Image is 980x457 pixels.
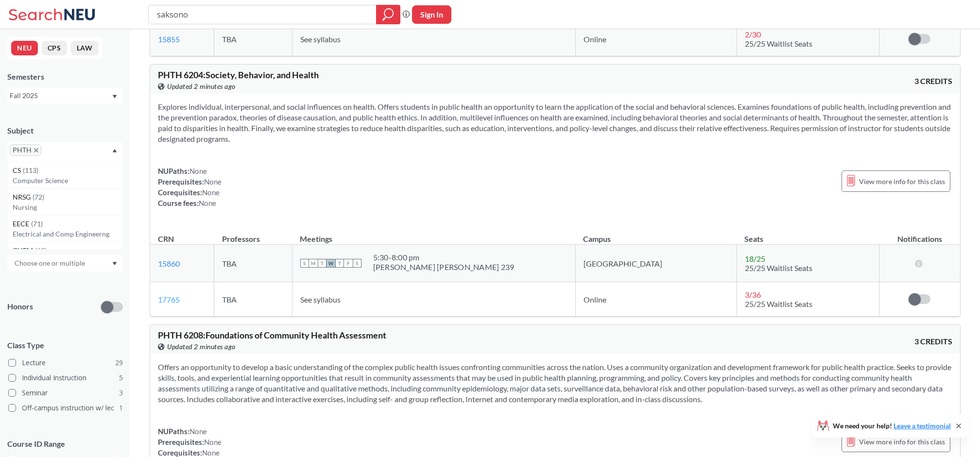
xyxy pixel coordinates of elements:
[158,295,180,304] a: 17765
[373,253,515,262] div: 5:30 - 8:00 pm
[373,262,515,272] div: [PERSON_NAME] [PERSON_NAME] 239
[894,422,951,430] a: Leave a testimonial
[189,427,207,436] span: None
[167,341,236,352] span: Updated 2 minutes ago
[11,41,38,55] button: NEU
[575,224,737,245] th: Campus
[376,5,400,24] div: magnifying glass
[327,259,335,268] span: W
[575,22,737,56] td: Online
[202,448,220,457] span: None
[7,301,33,312] p: Honors
[300,295,341,304] span: See syllabus
[353,259,361,268] span: S
[34,148,38,152] svg: X to remove pill
[575,282,737,317] td: Online
[859,175,945,187] span: View more info for this class
[309,259,318,268] span: M
[158,34,180,44] a: 15855
[7,439,123,450] p: Course ID Range
[31,220,43,228] span: ( 71 )
[737,224,879,245] th: Seats
[7,340,123,351] span: Class Type
[156,6,369,23] input: Class, professor, course number, "phrase"
[71,41,99,55] button: LAW
[167,81,236,92] span: Updated 2 minutes ago
[214,245,292,282] td: TBA
[158,362,952,405] section: Offers an opportunity to develop a basic understanding of the complex public health issues confro...
[8,372,123,384] label: Individual Instruction
[8,356,123,369] label: Lecture
[7,125,123,136] div: Subject
[13,192,33,203] span: NRSG
[189,167,207,175] span: None
[42,41,67,55] button: CPS
[13,219,31,229] span: EECE
[7,88,123,103] div: Fall 2025Dropdown arrow
[158,234,174,244] div: CRN
[112,262,117,266] svg: Dropdown arrow
[292,224,575,245] th: Meetings
[204,438,222,446] span: None
[745,299,812,308] span: 25/25 Waitlist Seats
[859,436,945,448] span: View more info for this class
[13,203,122,212] p: Nursing
[214,224,292,245] th: Professors
[879,224,960,245] th: Notifications
[412,5,451,24] button: Sign In
[745,30,761,39] span: 2 / 30
[318,259,327,268] span: T
[745,290,761,299] span: 3 / 36
[202,188,220,197] span: None
[158,69,319,80] span: PHTH 6204 : Society, Behavior, and Health
[119,372,123,383] span: 5
[13,229,122,239] p: Electrical and Comp Engineerng
[8,387,123,399] label: Seminar
[10,257,91,269] input: Choose one or multiple
[158,259,180,268] a: 15860
[158,330,386,340] span: PHTH 6208 : Foundations of Community Health Assessment
[7,71,123,82] div: Semesters
[745,263,812,272] span: 25/25 Waitlist Seats
[344,259,353,268] span: F
[119,403,123,413] span: 1
[115,357,123,368] span: 29
[300,34,341,44] span: See syllabus
[382,8,394,21] svg: magnifying glass
[35,246,47,254] span: ( 69 )
[745,254,765,263] span: 18 / 25
[158,102,952,144] section: Explores individual, interpersonal, and social influences on health. Offers students in public he...
[914,76,952,86] span: 3 CREDITS
[335,259,344,268] span: T
[112,149,117,152] svg: Dropdown arrow
[13,176,122,186] p: Computer Science
[7,255,123,271] div: Dropdown arrow
[33,193,44,201] span: ( 72 )
[204,177,222,186] span: None
[13,245,35,256] span: CHEM
[214,22,292,56] td: TBA
[23,166,38,174] span: ( 113 )
[199,199,216,207] span: None
[119,388,123,398] span: 3
[158,166,222,208] div: NUPaths: Prerequisites: Corequisites: Course fees:
[10,144,41,156] span: PHTHX to remove pill
[13,165,23,176] span: CS
[8,402,123,414] label: Off-campus instruction w/ lec
[833,423,951,429] span: We need your help!
[214,282,292,317] td: TBA
[914,336,952,347] span: 3 CREDITS
[10,90,111,101] div: Fall 2025
[7,142,123,162] div: PHTHX to remove pillDropdown arrowCS(113)Computer ScienceNRSG(72)NursingEECE(71)Electrical and Co...
[575,245,737,282] td: [GEOGRAPHIC_DATA]
[745,39,812,48] span: 25/25 Waitlist Seats
[300,259,309,268] span: S
[112,95,117,99] svg: Dropdown arrow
